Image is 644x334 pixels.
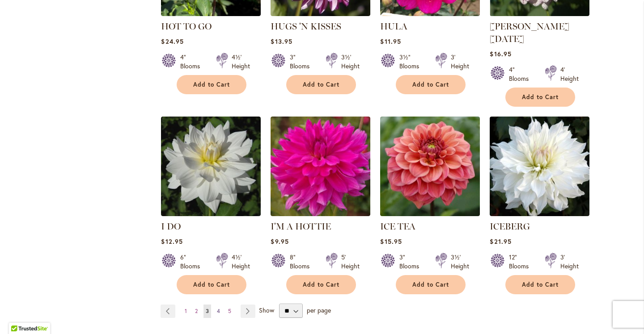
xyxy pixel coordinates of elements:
[259,306,274,314] span: Show
[193,81,230,88] span: Add to Cart
[396,75,466,94] button: Add to Cart
[380,21,407,32] a: HULA
[271,209,370,218] a: I'm A Hottie
[286,75,356,94] button: Add to Cart
[380,237,402,246] span: $15.95
[505,275,575,294] button: Add to Cart
[161,221,181,232] a: I DO
[193,281,230,288] span: Add to Cart
[271,221,331,232] a: I'M A HOTTIE
[341,253,360,271] div: 5' Height
[341,53,360,71] div: 3½' Height
[193,305,200,318] a: 2
[7,302,32,327] iframe: Launch Accessibility Center
[412,281,449,288] span: Add to Cart
[451,53,469,71] div: 3' Height
[522,281,559,288] span: Add to Cart
[290,253,315,271] div: 8" Blooms
[271,9,370,18] a: HUGS 'N KISSES
[206,308,209,314] span: 3
[177,75,246,94] button: Add to Cart
[180,253,205,271] div: 6" Blooms
[380,117,480,216] img: ICE TEA
[380,209,480,218] a: ICE TEA
[161,37,183,46] span: $24.95
[271,37,292,46] span: $13.95
[161,209,261,218] a: I DO
[215,305,222,318] a: 4
[399,253,424,271] div: 3" Blooms
[307,306,331,314] span: per page
[560,65,579,83] div: 4' Height
[451,253,469,271] div: 3½' Height
[271,117,370,216] img: I'm A Hottie
[232,53,250,71] div: 4½' Height
[509,253,534,271] div: 12" Blooms
[490,209,589,218] a: ICEBERG
[522,93,559,101] span: Add to Cart
[195,308,198,314] span: 2
[161,9,261,18] a: HOT TO GO
[286,275,356,294] button: Add to Cart
[490,21,569,44] a: [PERSON_NAME] [DATE]
[490,221,530,232] a: ICEBERG
[303,281,339,288] span: Add to Cart
[490,9,589,18] a: HULIN'S CARNIVAL
[560,253,579,271] div: 3' Height
[505,88,575,107] button: Add to Cart
[271,21,341,32] a: HUGS 'N KISSES
[490,117,589,216] img: ICEBERG
[290,53,315,71] div: 3" Blooms
[185,308,187,314] span: 1
[232,253,250,271] div: 4½' Height
[271,237,288,246] span: $9.95
[412,81,449,88] span: Add to Cart
[161,117,261,216] img: I DO
[228,308,231,314] span: 5
[396,275,466,294] button: Add to Cart
[161,237,182,246] span: $12.95
[217,308,220,314] span: 4
[399,53,424,71] div: 3½" Blooms
[182,305,189,318] a: 1
[226,305,233,318] a: 5
[180,53,205,71] div: 4" Blooms
[490,50,511,58] span: $16.95
[303,81,339,88] span: Add to Cart
[380,37,401,46] span: $11.95
[161,21,212,32] a: HOT TO GO
[177,275,246,294] button: Add to Cart
[490,237,511,246] span: $21.95
[380,221,415,232] a: ICE TEA
[380,9,480,18] a: HULA
[509,65,534,83] div: 4" Blooms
